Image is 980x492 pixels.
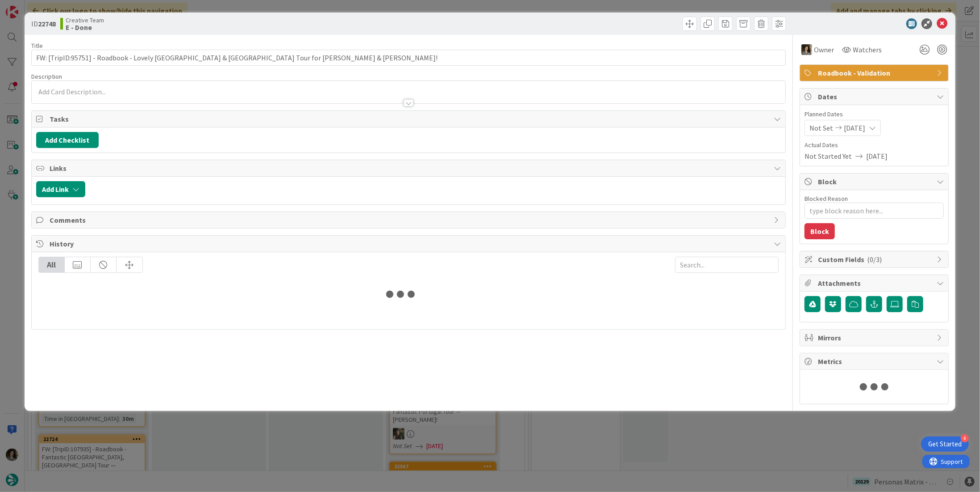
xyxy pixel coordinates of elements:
span: Attachments [818,278,932,288]
b: 22748 [38,19,56,28]
span: ( 0/3 ) [867,255,882,264]
button: Block [805,223,835,239]
label: Blocked Reason [805,195,848,203]
span: Block [818,176,932,187]
span: Roadbook - Validation [818,68,932,78]
span: Tasks [50,114,769,124]
div: All [39,257,65,272]
span: ID [31,18,56,29]
span: Not Set [809,123,833,133]
div: Open Get Started checklist, remaining modules: 4 [921,437,969,452]
span: [DATE] [844,123,865,133]
button: Add Link [36,181,85,197]
span: Watchers [853,44,882,55]
button: Add Checklist [36,132,99,148]
span: Not Started Yet [805,151,852,161]
span: [DATE] [866,151,888,161]
div: 4 [961,434,969,442]
span: Comments [50,215,769,225]
span: History [50,238,769,249]
span: Planned Dates [805,110,944,119]
span: Dates [818,91,932,102]
input: Search... [675,257,779,273]
span: Metrics [818,356,932,367]
span: Mirrors [818,332,932,343]
input: type card name here... [31,50,786,66]
b: E - Done [66,24,104,31]
label: Title [31,42,43,50]
span: Actual Dates [805,140,944,150]
span: Support [19,1,41,12]
div: Get Started [928,440,962,449]
span: Links [50,163,769,174]
span: Owner [814,44,834,55]
img: MS [801,44,812,55]
span: Creative Team [66,17,104,24]
span: Custom Fields [818,254,932,265]
span: Description [31,72,62,81]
